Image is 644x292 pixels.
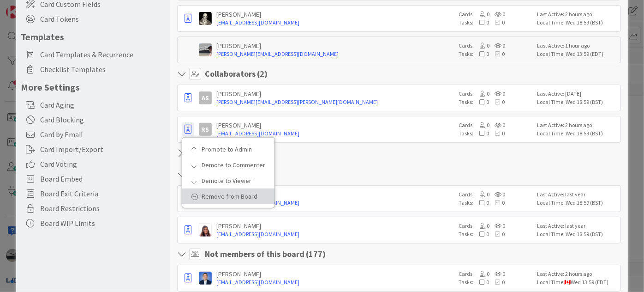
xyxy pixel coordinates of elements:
div: [PERSON_NAME] [216,222,454,230]
div: Cards: [459,42,532,50]
div: Last Active: 2 hours ago [537,10,618,18]
div: Cards: [459,222,532,230]
div: Last Active: 2 hours ago [537,121,618,129]
span: 0 [489,19,505,26]
span: ( 177 ) [306,249,326,259]
span: Card Tokens [40,13,166,24]
span: 0 [473,279,489,286]
span: 0 [473,130,489,137]
div: [PERSON_NAME] [216,121,454,129]
span: 0 [489,279,505,286]
span: 0 [474,122,489,128]
p: Remove from Board [202,193,262,200]
div: [PERSON_NAME] [216,10,454,18]
span: 0 [473,199,489,206]
div: Local Time: Wed 18:59 (BST) [537,230,618,238]
img: VP [199,224,212,237]
span: 0 [474,191,489,198]
a: [EMAIL_ADDRESS][DOMAIN_NAME] [216,199,454,207]
div: Local Time: Wed 13:59 (EDT) [537,50,618,58]
div: Local Time: Wed 13:59 (EDT) [537,278,618,286]
p: Demote to Viewer [202,177,262,184]
span: 0 [489,130,505,137]
img: WS [199,12,212,25]
h4: Not members of this board [205,249,326,259]
div: Last Active: last year [537,190,618,199]
a: [EMAIL_ADDRESS][DOMAIN_NAME] [216,18,454,27]
h5: More Settings [21,81,166,93]
span: 0 [489,231,505,237]
div: Cards: [459,190,532,199]
div: Cards: [459,270,532,278]
span: Card by Email [40,129,166,140]
a: [PERSON_NAME][EMAIL_ADDRESS][PERSON_NAME][DOMAIN_NAME] [216,98,454,106]
span: 0 [473,19,489,26]
div: Card Import/Export [16,142,170,157]
div: Last Active: 1 hour ago [537,42,618,50]
div: Local Time: Wed 18:59 (BST) [537,199,618,207]
div: Card Aging [16,97,170,112]
div: Board WIP Limits [16,216,170,231]
h4: Collaborators [205,69,268,79]
div: [PERSON_NAME] [216,90,454,98]
div: Tasks: [459,230,532,238]
span: 0 [489,42,505,49]
span: 0 [474,11,489,18]
span: Card Templates & Recurrence [40,49,166,60]
p: Promote to Admin [202,146,262,152]
span: 0 [474,270,489,277]
div: Local Time: Wed 18:59 (BST) [537,129,618,138]
span: Card Voting [40,158,166,170]
p: Demote to Commenter [202,162,262,168]
span: 0 [473,98,489,105]
span: 0 [474,222,489,229]
img: jB [199,43,212,56]
div: [PERSON_NAME] [216,190,454,199]
a: Remove from Board [182,189,274,204]
span: 0 [474,42,489,49]
div: Card Blocking [16,112,170,127]
a: [EMAIL_ADDRESS][DOMAIN_NAME] [216,278,454,286]
div: [PERSON_NAME] [216,42,454,50]
span: 0 [489,199,505,206]
a: Promote to Admin [182,141,274,157]
span: 0 [474,90,489,97]
div: RS [199,123,212,136]
div: Last Active: last year [537,222,618,230]
a: Demote to Viewer [182,173,274,189]
span: 0 [489,191,505,198]
div: Last Active: 2 hours ago [537,270,618,278]
div: Tasks: [459,199,532,207]
span: 0 [489,122,505,128]
div: [PERSON_NAME] [216,270,454,278]
div: Last Active: [DATE] [537,90,618,98]
a: Demote to Commenter [182,157,274,173]
span: 0 [473,50,489,57]
span: 0 [489,90,505,97]
div: Cards: [459,10,532,18]
div: Tasks: [459,18,532,27]
a: [PERSON_NAME][EMAIL_ADDRESS][DOMAIN_NAME] [216,50,454,58]
div: Tasks: [459,278,532,286]
div: Local Time: Wed 18:59 (BST) [537,18,618,27]
span: Checklist Templates [40,64,166,75]
img: ca.png [565,280,571,285]
a: [EMAIL_ADDRESS][DOMAIN_NAME] [216,230,454,238]
a: [EMAIL_ADDRESS][DOMAIN_NAME] [216,129,454,138]
span: Board Embed [40,173,166,184]
div: Local Time: Wed 18:59 (BST) [537,98,618,106]
div: Tasks: [459,50,532,58]
span: ( 2 ) [257,68,268,79]
span: Board Restrictions [40,203,166,214]
span: 0 [489,50,505,57]
span: 0 [489,222,505,229]
img: DP [199,272,212,285]
div: Tasks: [459,129,532,138]
span: 0 [489,11,505,18]
span: Board Exit Criteria [40,188,166,199]
span: 0 [473,231,489,237]
span: 0 [489,98,505,105]
span: 0 [489,270,505,277]
div: AS [199,91,212,104]
div: Cards: [459,121,532,129]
